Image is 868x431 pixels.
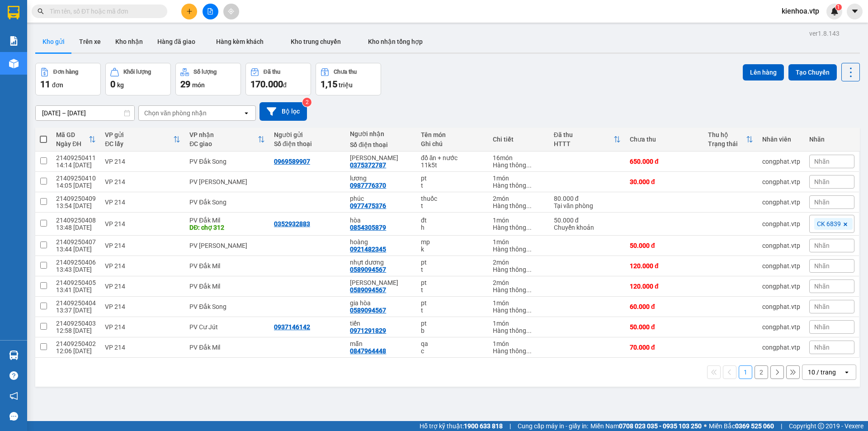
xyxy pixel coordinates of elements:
[554,140,613,147] div: HTTT
[421,246,484,253] div: k
[762,220,800,227] div: congphat.vtp
[526,266,532,273] span: ...
[788,64,837,81] button: Tạo Chuyến
[105,63,171,95] button: Khối lượng0kg
[117,81,124,89] span: kg
[350,246,386,253] div: 0921482345
[52,128,100,152] th: Toggle SortBy
[9,371,18,380] span: question-circle
[189,344,265,351] div: PV Đắk Mil
[56,154,96,161] div: 21409250411
[56,327,96,334] div: 12:58 [DATE]
[809,136,854,143] div: Nhãn
[110,79,115,90] span: 0
[817,220,841,228] span: CK 6839
[223,4,239,19] button: aim
[9,36,19,46] img: solution-icon
[189,178,265,185] div: PV [PERSON_NAME]
[708,131,746,138] div: Thu hộ
[350,238,412,246] div: hoàng
[105,199,180,206] div: VP 214
[291,38,341,45] span: Kho trung chuyển
[52,81,63,89] span: đơn
[274,158,310,165] div: 0969589907
[554,217,621,224] div: 50.000 đ
[105,303,180,310] div: VP 214
[421,347,484,355] div: c
[630,344,699,351] div: 70.000 đ
[814,199,830,206] span: Nhãn
[709,421,774,431] span: Miền Bắc
[762,303,800,310] div: congphat.vtp
[56,182,96,189] div: 14:05 [DATE]
[493,246,545,253] div: Hàng thông thường
[493,299,545,307] div: 1 món
[762,242,800,249] div: congphat.vtp
[421,140,484,147] div: Ghi chú
[350,202,386,209] div: 0977475376
[105,131,173,138] div: VP gửi
[421,202,484,209] div: t
[207,8,213,14] span: file-add
[339,81,353,89] span: triệu
[421,161,484,169] div: 11k5t
[56,299,96,307] div: 21409250404
[56,320,96,327] div: 21409250403
[350,279,412,286] div: gia hưng
[185,128,269,152] th: Toggle SortBy
[421,182,484,189] div: t
[302,98,311,107] sup: 2
[38,8,44,14] span: search
[350,182,386,189] div: 0987776370
[421,320,484,327] div: pt
[837,4,840,10] span: 1
[56,238,96,246] div: 21409250407
[72,31,108,52] button: Trên xe
[56,307,96,314] div: 13:37 [DATE]
[493,224,545,231] div: Hàng thông thường
[526,347,532,355] span: ...
[809,28,840,38] div: ver 1.8.143
[56,279,96,286] div: 21409250405
[619,422,702,430] strong: 0708 023 035 - 0935 103 250
[493,175,545,182] div: 1 món
[9,392,18,400] span: notification
[274,140,341,147] div: Số điện thoại
[493,154,545,161] div: 16 món
[630,242,699,249] div: 50.000 đ
[350,217,412,224] div: hòa
[193,69,217,75] div: Số lượng
[526,246,532,253] span: ...
[189,283,265,290] div: PV Đắk Mil
[56,161,96,169] div: 14:14 [DATE]
[350,224,386,231] div: 0854305879
[35,31,72,52] button: Kho gửi
[493,327,545,334] div: Hàng thông thường
[274,220,310,227] div: 0352932883
[189,323,265,331] div: PV Cư Jút
[526,307,532,314] span: ...
[762,283,800,290] div: congphat.vtp
[762,262,800,270] div: congphat.vtp
[493,195,545,202] div: 2 món
[216,38,264,45] span: Hàng kèm khách
[189,303,265,310] div: PV Đắk Song
[526,224,532,231] span: ...
[350,347,386,355] div: 0847964448
[40,79,50,90] span: 11
[630,136,699,143] div: Chưa thu
[274,323,310,331] div: 0937146142
[493,266,545,273] div: Hàng thông thường
[189,217,265,224] div: PV Đắk Mil
[350,340,412,347] div: mẫn
[835,4,842,10] sup: 1
[350,327,386,334] div: 0971291829
[350,299,412,307] div: gia hòa
[56,286,96,294] div: 13:41 [DATE]
[36,106,134,120] input: Select a date range.
[554,131,613,138] div: Đã thu
[703,128,758,152] th: Toggle SortBy
[350,266,386,273] div: 0589094567
[743,64,784,81] button: Lên hàng
[421,195,484,202] div: thuốc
